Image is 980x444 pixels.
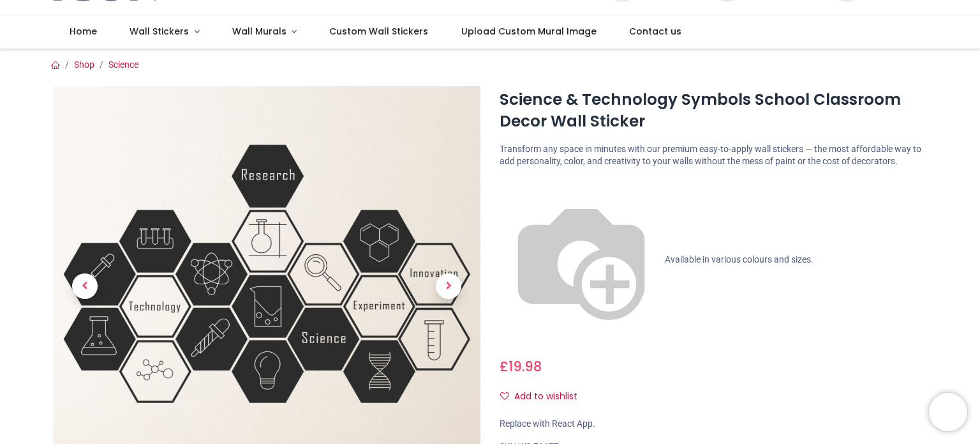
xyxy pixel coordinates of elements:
div: Replace with React App. [500,418,927,431]
span: Contact us [629,25,681,38]
a: Wall Stickers [113,15,216,49]
span: Wall Murals [232,25,286,38]
i: Add to wishlist [500,392,509,401]
iframe: Brevo live chat [929,393,967,431]
span: Previous [72,273,98,299]
span: Wall Stickers [130,25,189,38]
h1: Science & Technology Symbols School Classroom Decor Wall Sticker [500,89,927,133]
span: 19.98 [509,357,542,376]
span: Upload Custom Mural Image [461,25,597,38]
span: £ [500,357,542,376]
span: Next [436,273,461,299]
span: Custom Wall Stickers [329,25,428,38]
p: Transform any space in minutes with our premium easy-to-apply wall stickers — the most affordable... [500,143,927,168]
a: Wall Murals [216,15,313,49]
a: Shop [74,59,94,70]
button: Add to wishlistAdd to wishlist [500,386,588,408]
span: Available in various colours and sizes. [665,254,813,264]
img: color-wheel.png [500,178,663,342]
a: Next [417,146,480,426]
span: Home [70,25,97,38]
a: Science [108,59,138,70]
a: Previous [53,146,117,426]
